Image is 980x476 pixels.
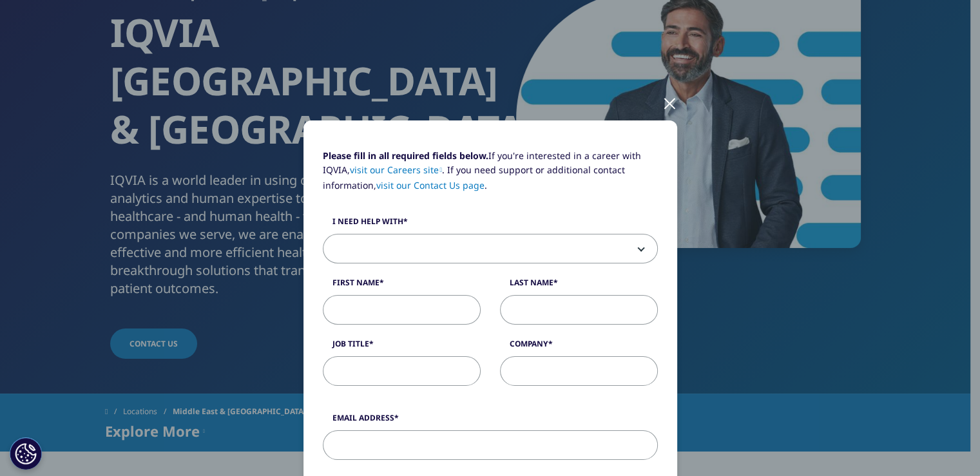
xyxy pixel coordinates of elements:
label: Job Title [323,338,481,356]
label: First Name [323,277,481,295]
label: I need help with [323,216,658,234]
label: Company [500,338,658,356]
p: If you're interested in a career with IQVIA, . If you need support or additional contact informat... [323,149,658,202]
strong: Please fill in all required fields below. [323,149,488,162]
label: Last Name [500,277,658,295]
label: Email Address [323,412,658,430]
button: Cookies Settings [10,437,42,470]
a: visit our Careers site [350,164,443,176]
a: visit our Contact Us page [376,179,485,191]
